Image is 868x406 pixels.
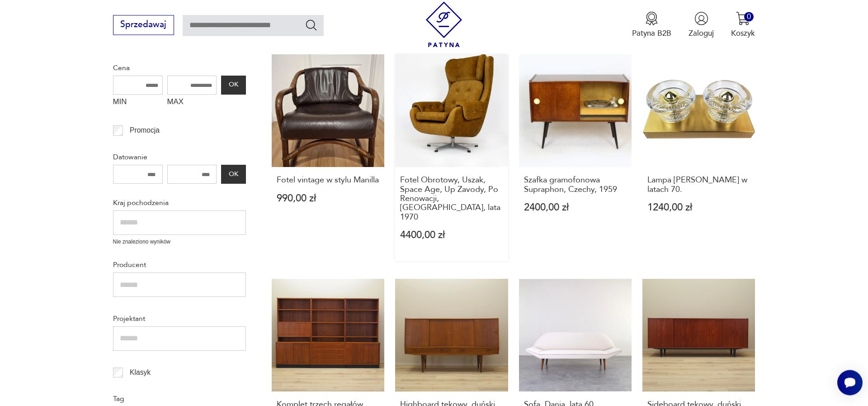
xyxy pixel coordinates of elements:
div: 0 [744,12,754,21]
h3: Szafka gramofonowa Supraphon, Czechy, 1959 [524,176,627,194]
button: 0Koszyk [731,11,755,38]
p: Datowanie [113,151,246,163]
p: 4400,00 zł [400,230,503,240]
p: 990,00 zł [277,194,380,203]
img: Ikonka użytkownika [694,11,708,25]
p: Nie znaleziono wyników [113,238,246,246]
h3: Fotel Obrotowy, Uszak, Space Age, Up Zavody, Po Renowacji, [GEOGRAPHIC_DATA], lata 1970 [400,176,503,222]
a: Fotel vintage w stylu ManillaFotel vintage w stylu Manilla990,00 zł [272,54,384,262]
a: Ikona medaluPatyna B2B [632,11,671,38]
a: Szafka gramofonowa Supraphon, Czechy, 1959Szafka gramofonowa Supraphon, Czechy, 19592400,00 zł [519,54,632,262]
p: Patyna B2B [632,28,671,38]
p: Tag [113,393,246,405]
p: Koszyk [731,28,755,38]
p: Kraj pochodzenia [113,197,246,209]
a: Sprzedawaj [113,22,174,29]
p: Klasyk [130,367,151,378]
img: Patyna - sklep z meblami i dekoracjami vintage [421,1,467,47]
label: MAX [167,95,217,112]
a: Fotel Obrotowy, Uszak, Space Age, Up Zavody, Po Renowacji, Czechy, lata 1970Fotel Obrotowy, Uszak... [395,54,508,262]
img: Ikona medalu [645,11,659,25]
p: Zaloguj [689,28,714,38]
p: Promocja [130,124,160,136]
img: Ikona koszyka [736,11,750,25]
p: Cena [113,62,246,74]
button: Sprzedawaj [113,15,174,35]
p: Projektant [113,313,246,325]
h3: Fotel vintage w stylu Manilla [277,176,380,185]
button: Szukaj [305,18,318,31]
iframe: Smartsupp widget button [837,370,863,395]
label: MIN [113,95,163,112]
a: Lampa Gebrüder Cosack w latach 70.Lampa [PERSON_NAME] w latach 70.1240,00 zł [642,54,755,262]
button: Zaloguj [689,11,714,38]
button: OK [221,165,245,184]
button: OK [221,76,245,95]
p: 1240,00 zł [647,203,750,212]
button: Patyna B2B [632,11,671,38]
h3: Lampa [PERSON_NAME] w latach 70. [647,176,750,194]
p: 2400,00 zł [524,203,627,212]
p: Producent [113,259,246,271]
